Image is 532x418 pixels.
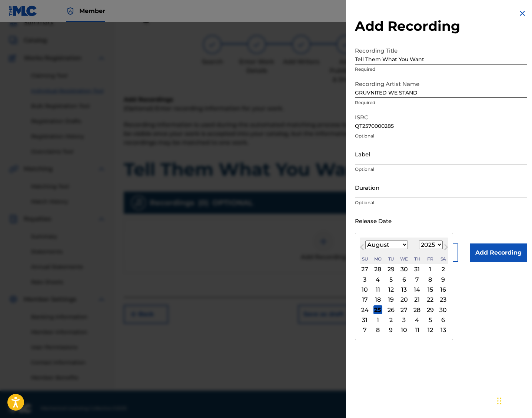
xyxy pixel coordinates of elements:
div: Choose Monday, August 4th, 2025 [373,275,382,284]
div: Choose Friday, August 22nd, 2025 [426,295,435,304]
div: Choose Monday, August 18th, 2025 [373,295,382,304]
div: Choose Saturday, September 6th, 2025 [439,316,448,325]
span: Member [79,7,105,15]
div: Choose Thursday, August 7th, 2025 [413,275,422,284]
div: Choose Wednesday, July 30th, 2025 [400,265,409,274]
div: Choose Thursday, August 21st, 2025 [413,295,422,304]
div: Choose Wednesday, September 10th, 2025 [400,326,409,335]
div: Monday [373,255,382,263]
div: Choose Saturday, August 30th, 2025 [439,305,448,314]
div: Choose Friday, August 1st, 2025 [426,265,435,274]
div: Choose Saturday, August 23rd, 2025 [439,295,448,304]
p: Optional [355,133,527,139]
p: Optional [355,199,527,206]
div: Friday [426,255,435,263]
div: Choose Tuesday, September 9th, 2025 [386,326,395,335]
div: Choose Wednesday, September 3rd, 2025 [400,316,409,325]
iframe: Chat Widget [495,382,532,418]
div: Choose Tuesday, August 26th, 2025 [386,305,395,314]
div: Choose Wednesday, August 20th, 2025 [400,295,409,304]
div: Wednesday [400,255,409,263]
div: Choose Saturday, August 2nd, 2025 [439,265,448,274]
div: Choose Thursday, July 31st, 2025 [413,265,422,274]
div: Choose Thursday, September 11th, 2025 [413,326,422,335]
div: Month August, 2025 [360,264,448,335]
div: Choose Saturday, August 16th, 2025 [439,285,448,294]
div: Choose Monday, August 25th, 2025 [373,305,382,314]
div: Choose Wednesday, August 27th, 2025 [400,305,409,314]
div: Choose Thursday, September 4th, 2025 [413,316,422,325]
div: Choose Saturday, September 13th, 2025 [439,326,448,335]
div: Choose Wednesday, August 13th, 2025 [400,285,409,294]
div: Choose Sunday, September 7th, 2025 [360,326,369,335]
div: Choose Sunday, August 10th, 2025 [360,285,369,294]
div: Choose Monday, August 11th, 2025 [373,285,382,294]
div: Choose Sunday, August 17th, 2025 [360,295,369,304]
p: Required [355,99,527,106]
div: Saturday [439,255,448,263]
div: Choose Date [355,233,453,340]
div: Choose Friday, September 5th, 2025 [426,316,435,325]
div: Choose Thursday, August 28th, 2025 [413,305,422,314]
p: Required [355,66,527,73]
div: Choose Friday, September 12th, 2025 [426,326,435,335]
div: Choose Saturday, August 9th, 2025 [439,275,448,284]
div: Choose Sunday, July 27th, 2025 [360,265,369,274]
div: Drag [497,390,502,412]
h2: Add Recording [355,18,527,34]
div: Sunday [360,255,369,263]
div: Choose Friday, August 8th, 2025 [426,275,435,284]
img: MLC Logo [9,6,37,16]
div: Thursday [413,255,422,263]
p: Optional [355,166,527,173]
img: Top Rightsholder [66,7,75,16]
div: Choose Sunday, August 24th, 2025 [360,305,369,314]
div: Choose Tuesday, July 29th, 2025 [386,265,395,274]
div: Choose Tuesday, September 2nd, 2025 [386,316,395,325]
div: Choose Tuesday, August 5th, 2025 [386,275,395,284]
div: Choose Monday, July 28th, 2025 [373,265,382,274]
div: Choose Friday, August 29th, 2025 [426,305,435,314]
div: Choose Monday, September 1st, 2025 [373,316,382,325]
div: Choose Sunday, August 3rd, 2025 [360,275,369,284]
div: Choose Sunday, August 31st, 2025 [360,316,369,325]
div: Choose Thursday, August 14th, 2025 [413,285,422,294]
button: Next Month [440,243,452,255]
div: Tuesday [386,255,395,263]
div: Choose Tuesday, August 12th, 2025 [386,285,395,294]
div: Choose Monday, September 8th, 2025 [373,326,382,335]
div: Choose Tuesday, August 19th, 2025 [386,295,395,304]
div: Choose Friday, August 15th, 2025 [426,285,435,294]
button: Previous Month [356,243,368,255]
div: Choose Wednesday, August 6th, 2025 [400,275,409,284]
